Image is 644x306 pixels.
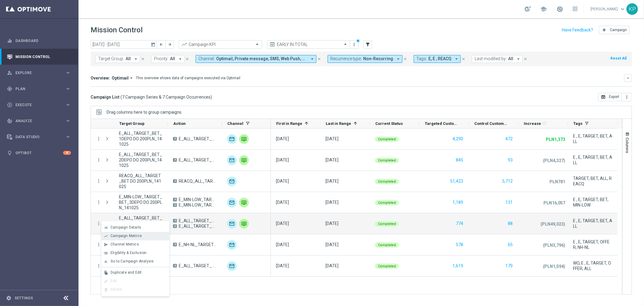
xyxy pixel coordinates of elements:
[7,70,65,76] div: Explore
[414,55,461,63] button: Tags: E, E , REACQ arrow_drop_down
[198,56,215,61] span: Channel:
[472,55,523,63] button: Last modified by: All arrow_drop_down
[378,180,396,184] span: Completed
[181,41,187,47] i: trending_up
[276,178,289,184] div: 14 Oct 2025, Tuesday
[378,243,396,247] span: Completed
[549,179,565,184] p: PLN781
[157,40,165,49] button: arrow_back
[7,86,71,91] button: gps_fixed Plan keyboard_arrow_right
[91,75,110,81] h3: Overview:
[227,155,237,165] img: Optimail
[403,57,407,61] i: close
[7,70,71,75] button: person_search Explore keyboard_arrow_right
[150,40,157,49] button: today
[227,177,237,186] div: Optimail
[179,197,217,202] span: E_MIN-LOW_TARGET_BET_3DEPO DO 200PLN_A_141025
[119,152,163,168] span: E_ALL_TARGET_BET_2DEPO DO 200PLN_141025
[507,241,513,249] button: 65
[63,151,71,155] div: 8
[626,76,630,80] i: keyboard_arrow_down
[173,243,177,246] span: A
[96,136,101,142] button: more_vert
[129,75,134,81] i: arrow_drop_down
[101,232,169,240] button: show_chart Campaign Metrics
[624,95,629,99] i: more_vert
[173,121,186,126] span: Action
[624,74,632,82] button: keyboard_arrow_down
[573,239,612,250] span: E , E, TARGET, OFFER, NH-NL
[170,56,175,61] span: All
[95,55,140,63] button: Target Group: All arrow_drop_down
[610,55,627,62] button: Reset All
[173,203,177,207] span: B
[7,119,71,123] div: track_changes Analyze keyboard_arrow_right
[325,200,338,205] div: 14 Oct 2025, Tuesday
[543,158,565,163] p: (PLN4,327)
[179,136,217,142] span: E_ALL_TARGET_BET_1DEPO DO 200PLN_141025
[276,157,289,163] div: 14 Oct 2025, Tuesday
[271,213,617,234] div: Press SPACE to deselect this row.
[375,221,399,226] colored-tag: Completed
[173,264,177,268] span: A
[524,121,541,126] span: Increase
[179,242,217,247] span: E_NH-NL_TARGET_OFFER_3DEPO_141025
[622,93,632,101] button: more_vert
[227,134,237,144] div: Optimail
[133,56,139,62] i: arrow_drop_down
[375,157,399,163] colored-tag: Completed
[402,56,408,62] button: close
[227,219,237,229] img: Optimail
[15,87,65,91] span: Plan
[101,240,169,249] button: send Channel Metrics
[455,241,464,249] button: 578
[120,94,122,100] span: (
[104,226,108,230] i: list
[227,121,243,126] span: Channel
[516,56,521,62] i: arrow_drop_down
[65,70,71,76] i: keyboard_arrow_right
[601,95,606,99] i: open_in_browser
[111,234,142,238] span: Campaign Metrics
[326,121,351,126] span: Last in Range
[325,263,338,269] div: 14 Oct 2025, Tuesday
[119,121,145,126] span: Target Group
[15,33,71,49] a: Dashboard
[416,56,427,61] span: Tags:
[184,56,190,62] button: close
[65,102,71,108] i: keyboard_arrow_right
[325,242,338,247] div: 14 Oct 2025, Tuesday
[454,56,459,62] i: arrow_drop_down
[151,55,184,63] button: Priority: All arrow_drop_down
[15,119,65,123] span: Analyze
[15,49,71,65] a: Mission Control
[7,54,71,59] div: Mission Control
[111,251,146,255] span: Eligibility & Exclusion
[505,135,513,143] button: 472
[375,136,399,142] colored-tag: Completed
[239,219,249,229] div: Private message
[110,75,136,81] button: Optimail arrow_drop_down
[375,242,399,248] colored-tag: Completed
[356,39,360,43] div: There are unsaved changes
[173,158,177,162] span: A
[505,199,513,206] button: 131
[227,240,237,250] img: Optimail
[7,118,65,124] div: Analyze
[111,225,141,229] span: Campaign Details
[136,75,240,81] div: This overview shows data of campaigns executed via Optimail
[599,26,630,34] button: add Campaign
[96,263,101,269] button: more_vert
[450,177,464,185] button: 51,423
[7,86,12,92] i: gps_fixed
[239,198,249,207] div: Private message
[542,121,547,126] i: refresh
[452,199,464,206] button: 1,189
[7,151,71,155] div: lightbulb Optibot 8
[140,56,146,62] button: close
